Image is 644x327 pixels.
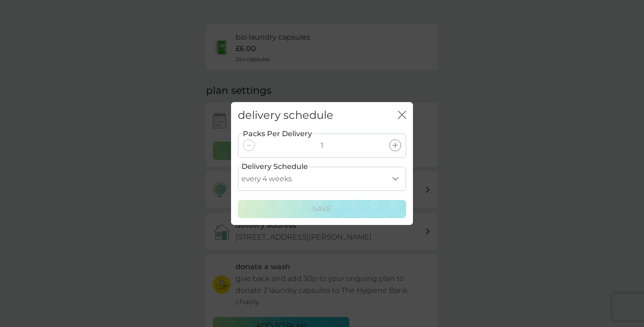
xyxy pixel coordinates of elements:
label: Delivery Schedule [241,161,308,173]
button: Save [238,200,406,218]
label: Packs Per Delivery [242,128,313,140]
button: close [398,111,406,120]
p: Save [312,203,332,215]
h2: delivery schedule [238,109,333,122]
p: 1 [321,140,323,152]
